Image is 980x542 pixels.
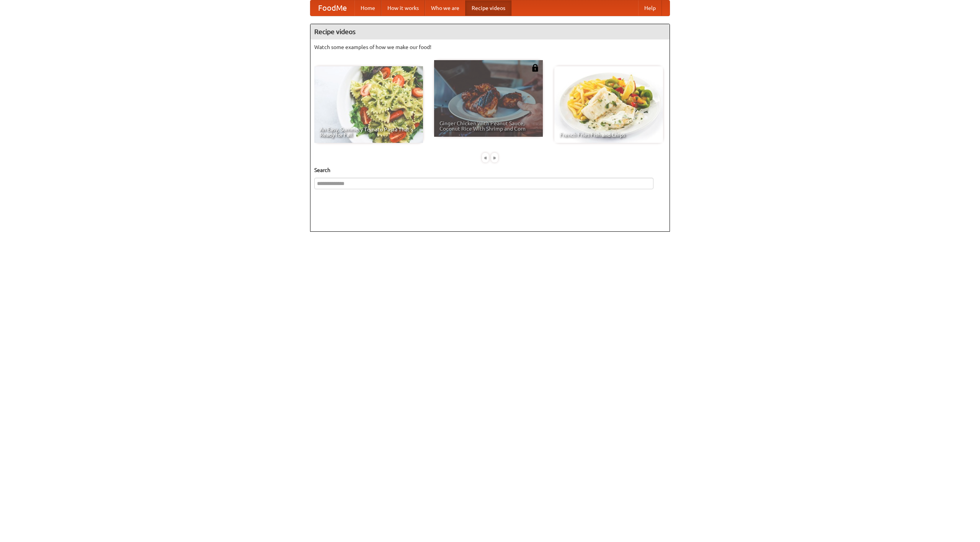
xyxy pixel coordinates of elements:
[310,0,354,16] a: FoodMe
[310,24,670,39] h4: Recipe videos
[638,0,662,16] a: Help
[314,43,666,51] p: Watch some examples of how we make our food!
[425,0,465,16] a: Who we are
[482,153,489,162] div: «
[465,0,511,16] a: Recipe videos
[314,66,423,143] a: An Easy, Summery Tomato Pasta That's Ready for Fall
[314,166,666,174] h5: Search
[381,0,425,16] a: How it works
[531,64,539,72] img: 483408.png
[560,132,658,138] span: French Fries Fish and Chips
[554,66,663,143] a: French Fries Fish and Chips
[354,0,381,16] a: Home
[320,127,418,138] span: An Easy, Summery Tomato Pasta That's Ready for Fall
[491,153,498,162] div: »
